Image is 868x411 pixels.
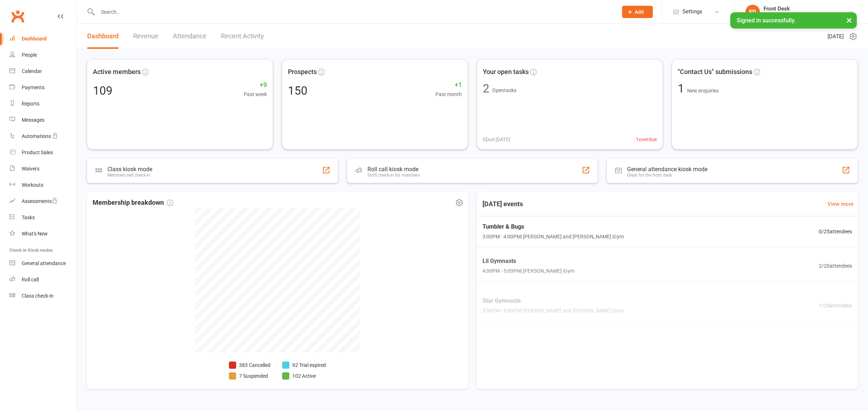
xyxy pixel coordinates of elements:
span: 5:00PM - 6:00PM | [PERSON_NAME] and [PERSON_NAME] | Gym [482,307,624,315]
div: Reports [22,101,39,107]
span: Signed in successfully. [737,17,796,24]
span: Membership breakdown [93,198,173,208]
div: Staff check-in for members [367,173,420,178]
div: Workouts [22,182,43,188]
div: Waivers [22,166,39,172]
input: Search... [95,7,613,17]
a: Class kiosk mode [9,288,76,304]
span: Past week [244,90,267,98]
span: Mix Age - Gymnastics [482,332,624,341]
span: 1 / 20 attendees [819,301,852,309]
span: Open tasks [492,87,516,93]
span: Settings [682,4,702,20]
a: Roll call [9,272,76,288]
div: Great for the front desk [627,173,707,178]
div: Class check-in [22,293,54,299]
a: Messages [9,112,76,128]
span: +9 [244,80,267,90]
a: Workouts [9,177,76,193]
span: Lil Gymnasts [482,256,574,265]
div: Automations [22,133,51,139]
span: "Contact Us" submissions [678,67,752,77]
div: General attendance kiosk mode [627,166,707,173]
div: 150 [288,85,307,96]
span: Add [635,9,644,15]
div: Kids Unlimited - [GEOGRAPHIC_DATA] [763,12,848,18]
span: 4:00PM - 5:00PM | [PERSON_NAME] | Gym [482,267,574,275]
div: Tasks [22,215,35,220]
div: Roll call kiosk mode [367,166,420,173]
h3: [DATE] events [477,198,529,211]
a: What's New [9,226,76,242]
a: Attendance [173,24,207,49]
li: 7 Suspended [229,372,271,380]
span: 2 / 20 attendees [819,261,852,269]
a: Recent Activity [221,24,264,49]
div: People [22,52,37,58]
a: People [9,47,76,63]
span: Your open tasks [483,67,529,77]
div: 109 [93,85,112,96]
a: View more [827,200,854,208]
div: Messages [22,117,44,123]
div: What's New [22,231,48,237]
li: 92 Trial expired [282,361,326,369]
a: Dashboard [9,31,76,47]
span: Past month [435,90,462,98]
div: 2 [483,83,489,94]
span: 0 Due [DATE] [483,135,510,143]
li: 102 Active [282,372,326,380]
a: Tasks [9,209,76,226]
a: Clubworx [9,7,27,25]
span: Prospects [288,67,317,77]
a: Payments [9,79,76,96]
span: 3:00PM - 4:00PM | [PERSON_NAME] and [PERSON_NAME] | Gym [482,233,624,241]
a: Reports [9,96,76,112]
div: Payments [22,85,44,90]
div: Dashboard [22,36,47,42]
a: Calendar [9,63,76,79]
div: Class kiosk mode [107,166,152,173]
span: 0 / 20 attendees [819,337,852,345]
a: General attendance kiosk mode [9,255,76,272]
div: Calendar [22,68,42,74]
a: Product Sales [9,144,76,161]
span: Tumbler & Bugs [482,222,624,232]
div: Assessments [22,198,58,204]
li: 383 Cancelled [229,361,271,369]
a: Assessments [9,193,76,209]
div: Members self check-in [107,173,152,178]
span: [DATE] [827,32,844,41]
span: +1 [435,80,462,90]
span: Star Gymnasts [482,296,624,306]
div: Front Desk [763,5,848,12]
button: Add [622,6,653,18]
span: 6:00PM - 7:00PM | [PERSON_NAME] and [PERSON_NAME] | Gym [482,343,624,351]
div: Product Sales [22,150,53,155]
span: 0 / 25 attendees [819,228,852,235]
div: FD [745,5,760,19]
button: × [843,12,856,28]
a: Automations [9,128,76,144]
span: New enquiries [687,88,719,94]
a: Dashboard [87,24,119,49]
a: Revenue [133,24,158,49]
span: 1 overdue [636,135,657,143]
a: Waivers [9,161,76,177]
span: 1 [678,82,687,95]
span: Active members [93,67,141,77]
div: General attendance [22,260,66,266]
div: Roll call [22,277,39,282]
